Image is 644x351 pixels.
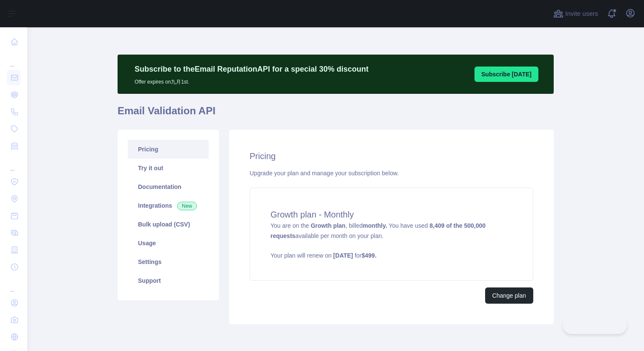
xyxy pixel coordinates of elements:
strong: $ 499 . [362,252,377,259]
span: Invite users [565,9,598,19]
a: Bulk upload (CSV) [128,215,209,234]
p: Your plan will renew on for [270,251,512,260]
button: Invite users [552,7,600,20]
iframe: Toggle Customer Support [563,316,627,334]
a: Integrations New [128,196,209,215]
div: ... [7,276,20,293]
button: Subscribe [DATE] [474,67,538,82]
a: Support [128,271,209,290]
h4: Growth plan - Monthly [270,209,512,220]
div: ... [7,51,20,68]
p: Subscribe to the Email Reputation API for a special 30 % discount [135,63,368,75]
div: Upgrade your plan and manage your subscription below. [250,169,533,177]
strong: [DATE] [333,252,353,259]
div: ... [7,155,20,172]
span: You are on the , billed You have used available per month on your plan. [270,222,512,260]
a: Pricing [128,140,209,159]
a: Settings [128,252,209,271]
a: Try it out [128,159,209,177]
button: Change plan [485,287,533,304]
h1: Email Validation API [118,104,554,125]
strong: monthly. [363,222,387,229]
a: Usage [128,234,209,252]
a: Documentation [128,177,209,196]
h2: Pricing [250,150,533,162]
p: Offer expires on 九月 1st. [135,75,368,85]
span: New [177,202,197,210]
strong: Growth plan [310,222,345,229]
